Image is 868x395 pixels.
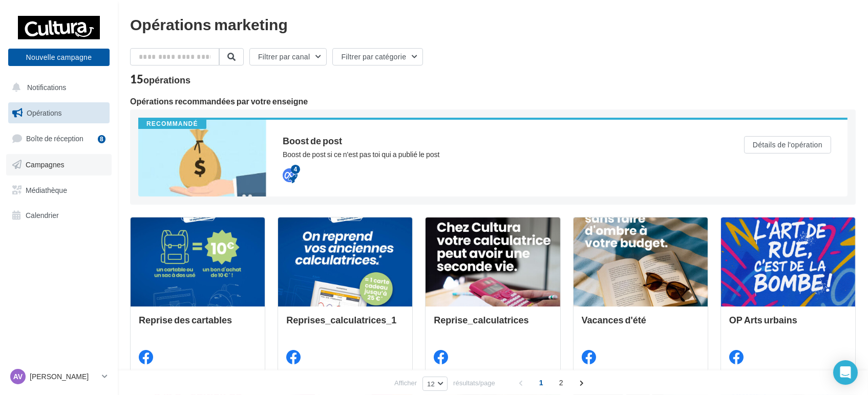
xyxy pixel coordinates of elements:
a: Campagnes [6,154,112,175]
span: AV [13,371,23,382]
button: Filtrer par catégorie [332,48,423,65]
button: Nouvelle campagne [8,49,110,66]
div: Reprises_calculatrices_1 [286,315,404,335]
a: Médiathèque [6,180,112,201]
div: Open Intercom Messenger [833,360,858,385]
a: Calendrier [6,205,112,226]
div: Vacances d'été [582,315,700,335]
button: Filtrer par canal [249,48,327,65]
div: Reprise des cartables [139,315,257,335]
button: Notifications [6,77,108,98]
span: Opérations [27,108,61,117]
span: Campagnes [26,160,65,169]
div: 8 [98,135,105,143]
span: 1 [533,375,549,391]
div: Reprise_calculatrices [434,315,552,335]
a: Opérations [6,102,112,124]
div: opérations [143,75,190,84]
span: 12 [427,380,435,388]
span: Boîte de réception [26,134,83,143]
div: Boost de post [283,136,703,145]
button: 12 [422,377,448,391]
div: Opérations marketing [130,16,856,32]
span: Médiathèque [26,185,67,194]
div: Opérations recommandées par votre enseigne [130,97,856,105]
span: Notifications [27,83,66,92]
a: AV [PERSON_NAME] [8,367,110,386]
span: Calendrier [26,211,59,220]
div: Boost de post si ce n'est pas toi qui a publié le post [283,149,703,160]
p: [PERSON_NAME] [30,371,98,382]
div: Recommandé [138,120,206,129]
div: 15 [130,74,190,85]
div: 4 [291,165,300,174]
span: Afficher [394,378,417,388]
div: OP Arts urbains [729,315,847,335]
span: résultats/page [453,378,495,388]
button: Détails de l'opération [744,136,831,153]
a: Boîte de réception8 [6,127,112,149]
span: 2 [553,375,569,391]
